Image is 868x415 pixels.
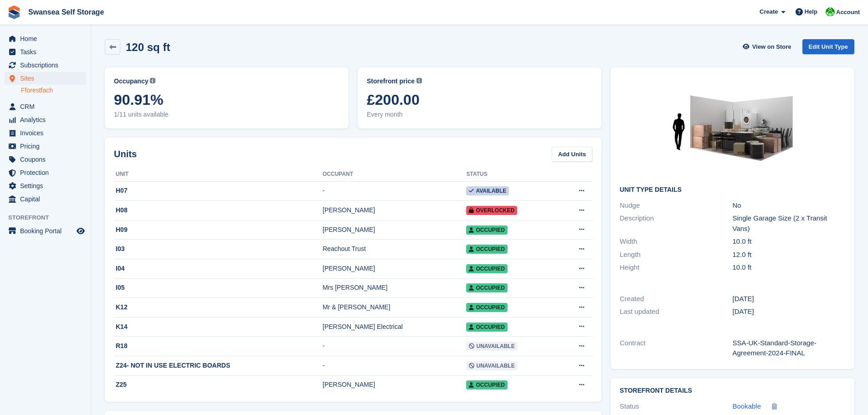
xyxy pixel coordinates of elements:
[323,244,466,254] div: Reachout Trust
[752,42,791,51] span: View on Store
[20,32,75,45] span: Home
[323,337,466,356] td: -
[416,78,422,83] img: icon-info-grey-7440780725fd019a000dd9b08b2336e03edf1995a4989e88bcd33f0948082b44.svg
[664,77,801,179] img: 125-sqft-unit.jpg
[620,186,845,194] h2: Unit Type details
[620,307,732,317] div: Last updated
[323,167,466,182] th: Occupant
[114,110,339,119] span: 1/11 units available
[367,110,592,119] span: Every month
[20,46,75,58] span: Tasks
[5,179,86,192] a: menu
[114,167,323,182] th: Unit
[20,59,75,72] span: Subscriptions
[20,179,75,192] span: Settings
[367,92,592,108] span: £200.00
[5,153,86,166] a: menu
[620,262,732,273] div: Height
[466,186,509,195] span: Available
[5,72,86,85] a: menu
[114,283,323,292] div: I05
[466,361,517,370] span: Unavailable
[466,303,507,312] span: Occupied
[826,7,835,16] img: Andrew Robbins
[20,153,75,166] span: Coupons
[466,283,507,292] span: Occupied
[620,338,732,359] div: Contract
[5,140,86,153] a: menu
[733,307,845,317] div: [DATE]
[620,294,732,304] div: Created
[5,100,86,113] a: menu
[114,186,323,195] div: H07
[620,200,732,211] div: Nudge
[323,181,466,201] td: -
[466,380,507,389] span: Occupied
[114,92,339,108] span: 90.91%
[323,322,466,332] div: [PERSON_NAME] Electrical
[20,140,75,153] span: Pricing
[805,7,817,16] span: Help
[114,361,323,370] div: Z24- NOT IN USE ELECTRIC BOARDS
[733,213,845,234] div: Single Garage Size (2 x Transit Vans)
[114,244,323,254] div: I03
[552,147,592,162] a: Add Units
[466,323,507,332] span: Occupied
[114,205,323,215] div: H08
[5,166,86,179] a: menu
[323,380,466,389] div: [PERSON_NAME]
[620,387,845,395] h2: Storefront Details
[5,46,86,58] a: menu
[733,294,845,304] div: [DATE]
[114,77,148,86] span: Occupancy
[733,262,845,273] div: 10.0 ft
[733,250,845,260] div: 12.0 ft
[114,341,323,351] div: R18
[323,205,466,215] div: [PERSON_NAME]
[20,127,75,139] span: Invoices
[620,401,732,412] div: Status
[114,225,323,235] div: H09
[466,342,517,351] span: Unavailable
[836,8,860,17] span: Account
[114,322,323,332] div: K14
[5,113,86,126] a: menu
[733,401,761,412] a: Bookable
[466,206,517,215] span: Overlocked
[742,39,795,54] a: View on Store
[5,59,86,72] a: menu
[466,245,507,254] span: Occupied
[21,86,86,95] a: Fforestfach
[620,250,732,260] div: Length
[323,302,466,312] div: Mr & [PERSON_NAME]
[323,264,466,273] div: [PERSON_NAME]
[20,166,75,179] span: Protection
[367,77,415,86] span: Storefront price
[733,338,845,359] div: SSA-UK-Standard-Storage-Agreement-2024-FINAL
[75,225,86,236] a: Preview store
[5,193,86,205] a: menu
[620,213,732,234] div: Description
[733,402,761,410] span: Bookable
[323,356,466,376] td: -
[5,127,86,139] a: menu
[114,380,323,389] div: Z25
[20,193,75,205] span: Capital
[20,100,75,113] span: CRM
[114,302,323,312] div: K12
[20,72,75,85] span: Sites
[20,225,75,237] span: Booking Portal
[733,236,845,247] div: 10.0 ft
[5,32,86,45] a: menu
[760,7,778,16] span: Create
[7,5,21,19] img: stora-icon-8386f47178a22dfd0bd8f6a31ec36ba5ce8667c1dd55bd0f319d3a0aa187defe.svg
[20,113,75,126] span: Analytics
[620,236,732,247] div: Width
[802,39,854,54] a: Edit Unit Type
[466,264,507,273] span: Occupied
[114,147,137,161] h2: Units
[5,225,86,237] a: menu
[323,283,466,292] div: Mrs [PERSON_NAME]
[466,167,558,182] th: Status
[25,5,108,20] a: Swansea Self Storage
